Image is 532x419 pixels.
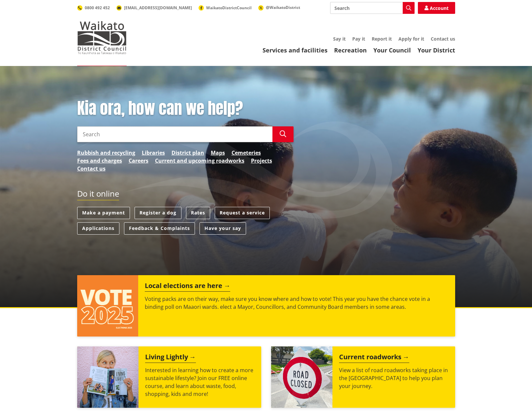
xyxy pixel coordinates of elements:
a: 0800 492 452 [77,5,110,11]
a: Rubbish and recycling [77,149,135,157]
a: Fees and charges [77,157,122,165]
a: Local elections are here Voting packs are on their way, make sure you know where and how to vote!... [77,275,455,337]
a: Report it [372,36,392,42]
p: View a list of road roadworks taking place in the [GEOGRAPHIC_DATA] to help you plan your journey. [339,366,449,390]
input: Search input [330,2,415,14]
h2: Do it online [77,189,119,201]
span: 0800 492 452 [85,5,110,11]
img: Waikato District Council - Te Kaunihera aa Takiwaa o Waikato [77,21,127,54]
span: [EMAIL_ADDRESS][DOMAIN_NAME] [124,5,192,11]
img: Mainstream Green Workshop Series [77,346,139,408]
a: Services and facilities [263,46,328,54]
a: Careers [129,157,148,165]
h2: Local elections are here [145,282,230,292]
a: Projects [251,157,272,165]
a: Make a payment [77,207,130,219]
input: Search input [77,126,272,142]
a: Recreation [334,46,367,54]
a: Applications [77,222,119,235]
a: Have your say [200,222,246,235]
a: @WaikatoDistrict [258,5,300,10]
a: Rates [186,207,210,219]
span: WaikatoDistrictCouncil [206,5,252,11]
a: Pay it [352,36,365,42]
a: Maps [211,149,225,157]
a: Living Lightly Interested in learning how to create a more sustainable lifestyle? Join our FREE o... [77,346,261,408]
p: Voting packs are on their way, make sure you know where and how to vote! This year you have the c... [145,295,448,311]
a: WaikatoDistrictCouncil [199,5,252,11]
a: Your District [418,46,455,54]
a: Libraries [142,149,165,157]
a: Current roadworks View a list of road roadworks taking place in the [GEOGRAPHIC_DATA] to help you... [271,346,455,408]
img: Road closed sign [271,346,332,408]
span: @WaikatoDistrict [266,5,300,10]
a: Apply for it [398,36,424,42]
h1: Kia ora, how can we help? [77,99,294,118]
a: [EMAIL_ADDRESS][DOMAIN_NAME] [116,5,192,11]
a: Say it [333,36,346,42]
img: Vote 2025 [77,275,139,337]
a: Your Council [373,46,411,54]
a: Contact us [77,165,106,173]
a: Feedback & Complaints [124,222,195,235]
h2: Current roadworks [339,353,409,363]
a: Register a dog [135,207,181,219]
a: District plan [172,149,204,157]
h2: Living Lightly [145,353,196,363]
a: Contact us [431,36,455,42]
p: Interested in learning how to create a more sustainable lifestyle? Join our FREE online course, a... [145,366,255,398]
a: Account [418,2,455,14]
a: Request a service [215,207,270,219]
a: Cemeteries [232,149,261,157]
a: Current and upcoming roadworks [155,157,244,165]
